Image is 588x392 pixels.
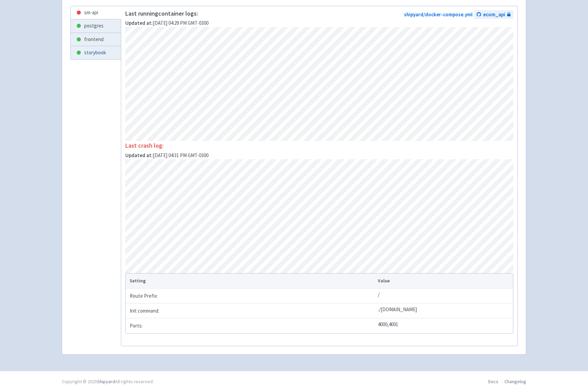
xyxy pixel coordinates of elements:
[125,10,208,17] p: Last running container logs:
[474,10,513,19] a: ecom_api
[488,378,498,385] a: Docs
[125,20,153,26] strong: Updated at:
[125,20,208,26] span: [DATE] 04:29 PM GMT-0300
[71,33,121,46] a: frontend
[125,152,208,158] span: [DATE] 04:31 PM GMT-0300
[71,46,121,59] a: storybook
[125,152,153,158] strong: Updated at:
[62,378,154,385] div: Copyright © 2025 All rights reserved.
[71,19,121,33] a: postgres
[375,274,513,288] th: Value
[126,303,375,318] td: Init command:
[71,6,121,19] a: sm-api
[97,378,115,385] a: Shipyard
[504,378,526,385] a: Changelog
[483,11,505,19] span: ecom_api
[126,274,375,288] th: Setting
[375,288,513,303] td: /
[126,288,375,303] td: Route Prefix:
[126,318,375,333] td: Ports:
[375,303,513,318] td: ./[DOMAIN_NAME]
[125,142,208,149] p: Last crash log:
[375,318,513,333] td: 4000,4001
[404,11,473,18] a: shipyard/docker-compose.yml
